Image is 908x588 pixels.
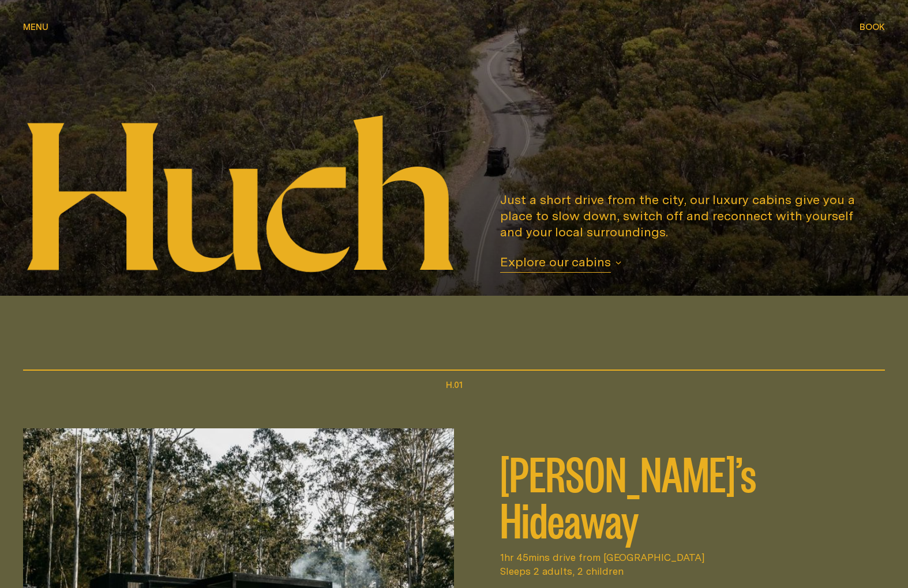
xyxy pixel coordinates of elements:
p: Just a short drive from the city, our luxury cabins give you a place to slow down, switch off and... [500,191,862,240]
button: show booking tray [860,21,885,35]
h2: [PERSON_NAME]’s Hideaway [500,449,862,541]
span: Menu [23,22,48,31]
button: Explore our cabins [500,254,621,273]
button: show menu [23,21,48,35]
span: 1hr 45mins drive from [GEOGRAPHIC_DATA] [500,551,862,564]
span: Sleeps 2 adults, 2 children [500,564,862,578]
span: Book [860,22,885,31]
span: Explore our cabins [500,254,611,273]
